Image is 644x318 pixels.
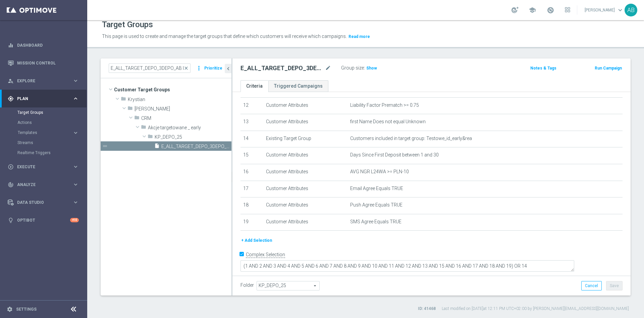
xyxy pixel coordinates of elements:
[18,131,66,135] span: Templates
[8,164,72,170] div: Execute
[240,282,254,288] label: Folder
[155,134,231,140] span: KP_DEPO_25
[7,96,79,101] button: gps_fixed Plan keyboard_arrow_right
[442,306,629,312] label: Last modified on [DATE] at 12:11 PM UTC+02:00 by [PERSON_NAME][EMAIL_ADDRESS][DOMAIN_NAME]
[240,181,263,197] td: 17
[17,54,79,72] a: Mission Control
[17,36,79,54] a: Dashboard
[341,65,364,71] label: Group size
[263,97,347,114] td: Customer Attributes
[418,306,436,312] label: ID: 41468
[8,182,14,188] i: track_changes
[17,107,87,118] div: Target Groups
[240,80,268,92] a: Criteria
[348,33,371,40] button: Read more
[594,64,623,72] button: Run Campaign
[240,164,263,181] td: 16
[350,186,403,191] span: Email Agree Equals TRUE
[364,65,365,71] label: :
[128,97,231,102] span: Krystian
[17,148,87,158] div: Realtime Triggers
[114,85,231,94] span: Customer Target Groups
[8,54,79,72] div: Mission Control
[350,136,472,141] span: Customers included in target group: Testowe_id_early&rea
[203,64,223,73] button: Prioritize
[529,6,536,14] span: school
[135,106,231,112] span: Krystian P.
[7,43,79,48] button: equalizer Dashboard
[8,78,72,84] div: Explore
[8,217,14,223] i: lightbulb
[8,96,72,102] div: Plan
[246,252,285,258] label: Complex Selection
[350,152,439,158] span: Days Since First Deposit between 1 and 30
[263,214,347,231] td: Customer Attributes
[17,118,87,128] div: Actions
[72,199,79,206] i: keyboard_arrow_right
[366,66,377,71] span: Show
[225,65,231,72] i: chevron_left
[148,134,153,141] i: folder
[263,114,347,131] td: Customer Attributes
[72,78,79,84] i: keyboard_arrow_right
[161,144,231,149] span: E_ALL_TARGET_DEPO_3DEPO_AB DO 200PLN_031025
[17,97,72,101] span: Plan
[225,64,231,73] button: chevron_left
[16,307,37,311] a: Settings
[7,218,79,223] button: lightbulb Optibot +10
[17,110,70,115] a: Target Groups
[350,102,419,108] span: Liability Factor Prematch >= 0.75
[102,20,153,30] h1: Target Groups
[350,202,402,208] span: Push Agree Equals TRUE
[154,143,160,151] i: insert_drive_file
[325,64,331,72] i: mode_edit
[606,281,623,290] button: Save
[7,182,79,187] button: track_changes Analyze keyboard_arrow_right
[17,183,72,187] span: Analyze
[7,200,79,205] button: Data Studio keyboard_arrow_right
[17,140,70,145] a: Streams
[350,119,426,125] span: first Name Does not equal Unknown
[109,63,191,73] input: Quick find group or folder
[141,124,146,132] i: folder
[240,147,263,164] td: 15
[134,115,140,123] i: folder
[8,164,14,170] i: play_circle_outline
[17,138,87,148] div: Streams
[240,114,263,131] td: 13
[584,5,625,15] a: [PERSON_NAME]keyboard_arrow_down
[17,128,87,138] div: Templates
[625,4,637,16] div: AB
[240,197,263,214] td: 18
[17,150,70,155] a: Realtime Triggers
[17,211,70,229] a: Optibot
[581,281,602,290] button: Cancel
[268,80,328,92] a: Triggered Campaigns
[240,214,263,231] td: 19
[183,65,189,71] span: close
[8,78,14,84] i: person_search
[7,306,13,312] i: settings
[350,219,401,225] span: SMS Agree Equals TRUE
[263,164,347,181] td: Customer Attributes
[263,181,347,197] td: Customer Attributes
[240,64,324,72] h2: E_ALL_TARGET_DEPO_3DEPO_AB DO 200PLN_031025
[8,182,72,188] div: Analyze
[18,131,72,135] div: Templates
[263,197,347,214] td: Customer Attributes
[616,6,624,14] span: keyboard_arrow_down
[72,181,79,188] i: keyboard_arrow_right
[263,147,347,164] td: Customer Attributes
[7,164,79,170] button: play_circle_outline Execute keyboard_arrow_right
[70,218,79,222] div: +10
[17,165,72,169] span: Execute
[7,78,79,84] button: person_search Explore keyboard_arrow_right
[240,131,263,147] td: 14
[102,34,347,39] span: This page is used to create and manage the target groups that define which customers will receive...
[240,237,273,244] button: + Add Selection
[7,60,79,66] div: Mission Control
[127,105,133,113] i: folder
[196,63,202,73] i: more_vert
